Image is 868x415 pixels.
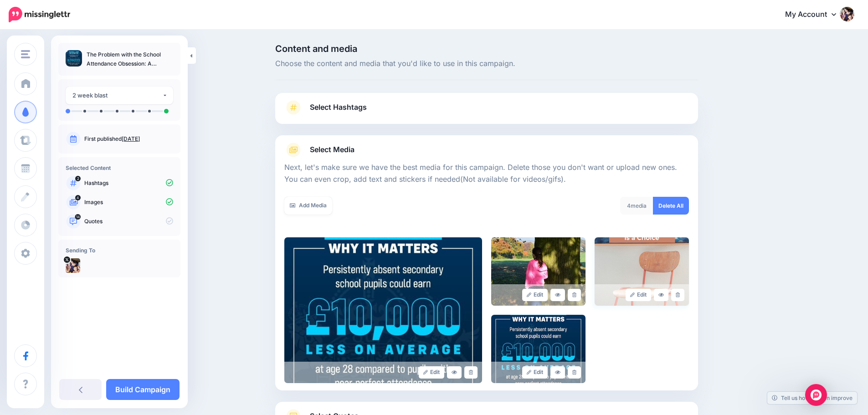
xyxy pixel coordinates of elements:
span: Choose the content and media that you'd like to use in this campaign. [275,58,698,70]
li: A post will be sent on day 14 [164,109,169,113]
li: A post will be sent on day 2 [100,110,103,113]
p: Images [84,198,173,206]
a: Edit [626,289,652,301]
h4: Selected Content [66,164,173,171]
span: 4 [627,202,631,209]
p: Next, let's make sure we have the best media for this campaign. Delete those you don't want or up... [284,162,689,185]
img: 0089bb22b744584d81f459c053cfc700_thumb.jpg [66,50,82,67]
a: [DATE] [122,135,140,142]
a: My Account [776,4,854,26]
a: Edit [419,366,445,379]
a: Tell us how we can improve [767,392,857,404]
button: 2 week blast [66,87,173,104]
p: Quotes [84,217,173,225]
span: 14 [75,214,81,220]
img: Missinglettr [9,7,70,22]
a: Edit [522,366,548,379]
span: 4 [75,195,81,200]
img: 0089bb22b744584d81f459c053cfc700_large.jpg [284,237,482,383]
p: First published [84,135,173,143]
li: A post will be sent on day 0 [66,109,70,113]
li: A post will be sent on day 7 [132,110,134,113]
a: Select Media [284,143,689,157]
p: The Problem with the School Attendance Obsession: A Parent’s View [87,50,173,68]
img: menu.png [21,50,30,58]
a: Add Media [284,197,332,215]
span: Content and media [275,44,698,53]
div: 2 week blast [72,90,162,101]
li: A post will be sent on day 10 [148,110,151,113]
div: Select Media [284,157,689,383]
a: Select Hashtags [284,100,689,124]
div: media [620,197,653,215]
h4: Sending To [66,247,173,254]
li: A post will be sent on day 1 [83,110,86,113]
li: A post will be sent on day 5 [116,110,118,113]
a: Delete All [653,197,689,215]
span: Select Media [310,143,354,156]
a: Edit [522,289,548,301]
div: Open Intercom Messenger [805,384,827,406]
img: aeb97568169f8a637f27942fa61f7ee7_large.jpg [491,237,586,306]
img: PEZ-KCFT-17127.jpg [66,258,80,273]
img: 0ac15fa1aa055e06a38a3f05c654adbb_large.jpg [595,237,689,306]
p: Hashtags [84,179,173,187]
span: 2 [75,176,81,181]
span: Select Hashtags [310,101,367,113]
img: 56a96b310e86dad8c9f1f11540820264_large.jpg [491,315,586,383]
